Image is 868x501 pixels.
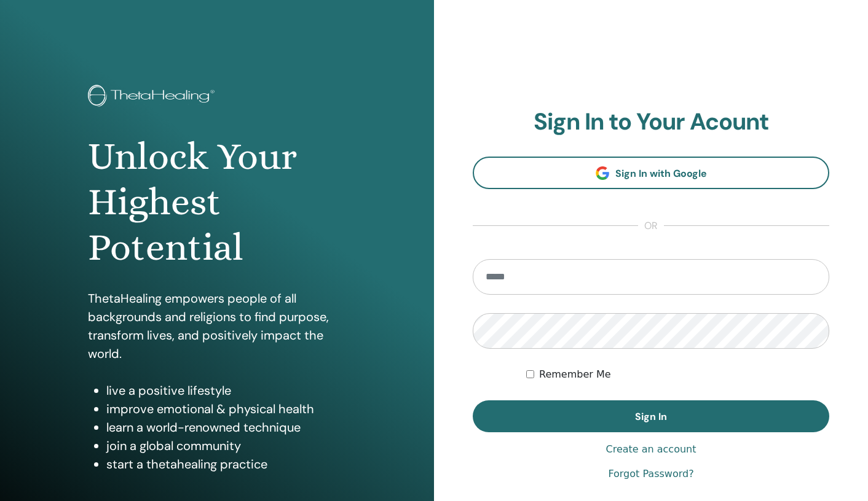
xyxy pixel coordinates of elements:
span: Sign In [635,410,667,423]
h1: Unlock Your Highest Potential [88,134,347,271]
button: Sign In [473,400,829,432]
li: join a global community [106,437,347,455]
div: Keep me authenticated indefinitely or until I manually logout [526,367,829,382]
li: learn a world-renowned technique [106,418,347,437]
li: improve emotional & physical health [106,400,347,418]
a: Create an account [606,442,696,457]
a: Sign In with Google [473,157,829,189]
span: Sign In with Google [615,167,707,180]
p: ThetaHealing empowers people of all backgrounds and religions to find purpose, transform lives, a... [88,289,347,363]
li: live a positive lifestyle [106,381,347,400]
a: Forgot Password? [608,467,693,481]
li: start a thetahealing practice [106,455,347,473]
h2: Sign In to Your Acount [473,108,829,136]
span: or [638,219,664,233]
label: Remember Me [539,367,611,382]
